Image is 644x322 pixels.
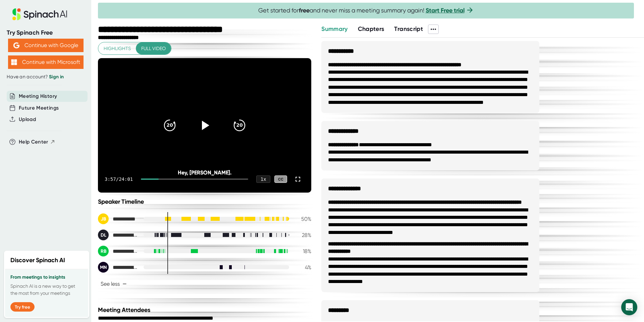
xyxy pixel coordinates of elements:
div: JB [98,213,109,224]
div: 3:57 / 24:01 [105,176,133,182]
button: Highlights [98,42,136,55]
button: Upload [19,116,36,123]
button: Help Center [19,138,55,146]
a: Start Free trial [426,7,465,14]
button: Full video [136,42,171,55]
div: 18 % [294,248,311,254]
button: Continue with Microsoft [8,55,84,69]
span: Chapters [358,25,384,33]
span: Full video [141,44,166,53]
span: Help Center [19,138,48,146]
div: Rachel Budlong [98,246,138,256]
div: 4 % [294,264,311,271]
div: Have an account? [7,74,85,80]
span: Transcript [394,25,423,33]
div: 1 x [256,175,270,183]
div: DL [98,230,109,240]
button: Future Meetings [19,104,59,112]
span: − [122,281,127,287]
div: 28 % [294,232,311,238]
button: Summary [321,25,347,34]
button: Transcript [394,25,423,34]
button: Continue with Google [8,39,84,52]
button: See less− [98,278,129,290]
p: Spinach AI is a new way to get the most from your meetings [10,283,83,297]
button: Meeting History [19,92,57,100]
div: MN [98,262,109,273]
div: CC [274,175,287,183]
div: Darren Linden [98,230,138,240]
div: RB [98,246,109,256]
h3: From meetings to insights [10,275,83,280]
button: Try free [10,302,35,312]
div: Jeff Barker [98,213,138,224]
img: Aehbyd4JwY73AAAAAElFTkSuQmCC [13,42,19,48]
div: Meeting Attendees [98,306,313,314]
div: Speaker Timeline [98,198,311,205]
div: Try Spinach Free [7,29,85,37]
span: Summary [321,25,347,33]
span: Highlights [104,44,131,53]
div: Hey, [PERSON_NAME]. [119,169,290,176]
div: 50 % [294,216,311,222]
b: free [299,7,310,14]
div: Open Intercom Messenger [621,299,637,315]
span: Get started for and never miss a meeting summary again! [258,7,474,14]
h2: Discover Spinach AI [10,256,65,265]
div: Megan Neumyer [98,262,138,273]
button: Chapters [358,25,384,34]
a: Sign in [49,74,64,80]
